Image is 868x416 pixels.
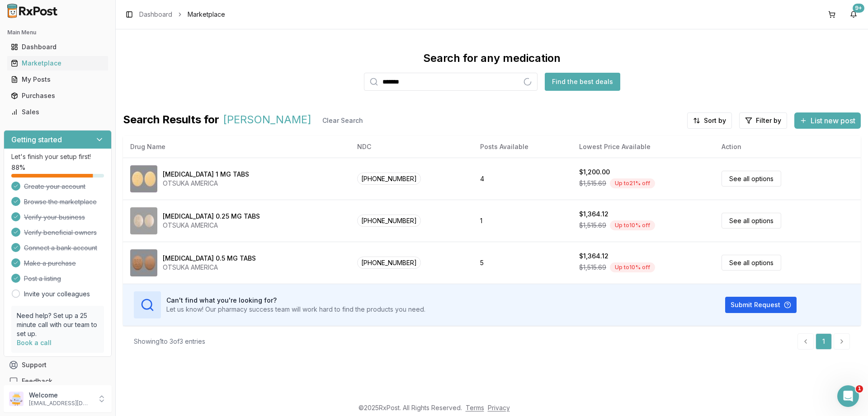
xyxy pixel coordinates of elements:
span: Verify your business [24,213,85,222]
th: Drug Name [123,136,350,158]
p: Let us know! Our pharmacy success team will work hard to find the products you need. [166,305,425,314]
button: Submit Request [725,297,797,313]
span: [PHONE_NUMBER] [357,257,421,269]
img: RxPost Logo [4,4,61,18]
a: My Posts [7,71,108,88]
img: Rexulti 1 MG TABS [130,165,157,192]
a: List new post [794,117,861,126]
span: Make a purchase [24,259,76,268]
img: Rexulti 0.5 MG TABS [130,249,157,276]
button: Clear Search [315,112,370,129]
div: Sales [11,108,104,117]
span: Browse the marketplace [24,197,97,206]
img: Rexulti 0.25 MG TABS [130,207,157,234]
button: List new post [794,112,861,129]
a: Dashboard [139,10,172,19]
button: My Posts [4,72,112,87]
a: See all options [722,255,781,271]
span: Sort by [704,116,726,125]
span: Verify beneficial owners [24,228,97,237]
p: Need help? Set up a 25 minute call with our team to set up. [17,311,99,338]
div: My Posts [11,75,104,84]
button: Support [4,357,112,373]
div: Search for any medication [423,51,561,65]
div: [MEDICAL_DATA] 0.5 MG TABS [163,254,256,263]
a: 1 [816,333,832,350]
a: See all options [722,213,781,229]
button: Find the best deals [545,73,620,91]
th: Posts Available [473,136,572,158]
span: Filter by [756,116,781,125]
div: Up to 10 % off [610,220,655,230]
button: Feedback [4,373,112,389]
div: OTSUKA AMERICA [163,221,260,230]
button: Filter by [739,112,787,129]
div: [MEDICAL_DATA] 1 MG TABS [163,170,249,179]
iframe: Intercom live chat [837,385,859,407]
button: Sales [4,105,112,119]
span: Connect a bank account [24,243,97,252]
div: OTSUKA AMERICA [163,179,249,188]
span: 1 [856,385,863,393]
div: Dashboard [11,42,104,51]
span: $1,515.69 [579,179,606,188]
span: Create your account [24,182,85,191]
nav: pagination [797,333,850,350]
a: Purchases [7,88,108,104]
a: Dashboard [7,39,108,55]
div: $1,200.00 [579,168,610,177]
span: Marketplace [188,10,225,19]
span: 88 % [11,163,25,172]
p: Welcome [29,391,92,400]
button: 9+ [846,7,861,22]
img: User avatar [9,392,24,406]
a: Invite your colleagues [24,290,90,299]
span: [PHONE_NUMBER] [357,215,421,227]
button: Dashboard [4,40,112,54]
th: Action [714,136,861,158]
td: 1 [473,200,572,242]
button: Marketplace [4,56,112,70]
p: Let's finish your setup first! [11,152,104,161]
div: Marketplace [11,59,104,68]
span: Search Results for [123,112,219,129]
h3: Can't find what you're looking for? [166,296,425,305]
a: Privacy [488,404,510,411]
h3: Getting started [11,134,62,145]
div: $1,364.12 [579,252,609,261]
span: Feedback [22,377,52,386]
a: Marketplace [7,55,108,71]
div: 9+ [853,4,864,13]
div: Showing 1 to 3 of 3 entries [134,337,205,346]
button: Purchases [4,89,112,103]
th: NDC [350,136,473,158]
a: Sales [7,104,108,120]
p: [EMAIL_ADDRESS][DOMAIN_NAME] [29,400,92,407]
div: Up to 21 % off [610,178,655,188]
span: [PERSON_NAME] [223,112,311,129]
nav: breadcrumb [139,10,225,19]
div: Purchases [11,91,104,100]
a: Terms [466,404,484,411]
span: $1,515.69 [579,263,606,272]
span: List new post [811,115,855,126]
span: $1,515.69 [579,221,606,230]
td: 4 [473,158,572,200]
span: [PHONE_NUMBER] [357,173,421,185]
td: 5 [473,242,572,284]
th: Lowest Price Available [572,136,714,158]
div: [MEDICAL_DATA] 0.25 MG TABS [163,212,260,221]
div: $1,364.12 [579,210,609,219]
h2: Main Menu [7,29,108,36]
span: Post a listing [24,274,61,283]
button: Sort by [687,112,732,129]
a: See all options [722,171,781,187]
div: OTSUKA AMERICA [163,263,256,272]
div: Up to 10 % off [610,262,655,272]
a: Book a call [17,339,52,346]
